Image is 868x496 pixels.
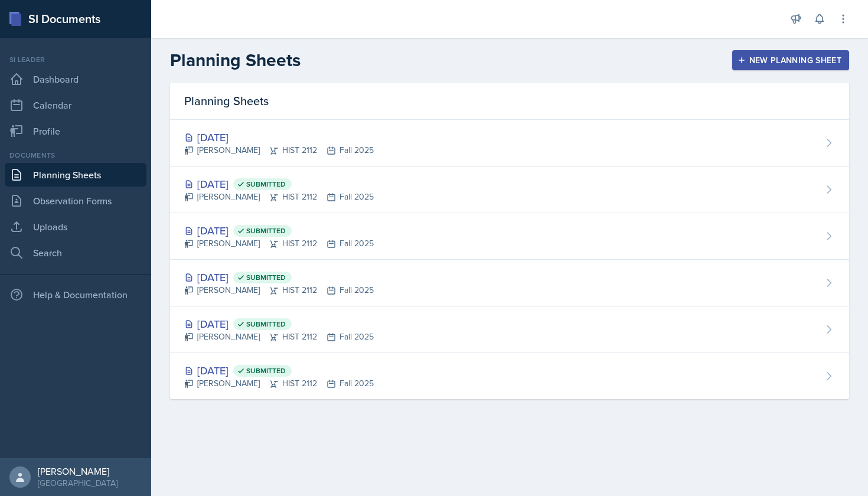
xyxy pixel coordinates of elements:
div: [DATE] [184,363,374,378]
div: [PERSON_NAME] HIST 2112 Fall 2025 [184,284,374,296]
div: [PERSON_NAME] HIST 2112 Fall 2025 [184,191,374,203]
div: [PERSON_NAME] HIST 2112 Fall 2025 [184,377,374,390]
a: [DATE] Submitted [PERSON_NAME]HIST 2112Fall 2025 [170,213,849,260]
div: [PERSON_NAME] HIST 2112 Fall 2025 [184,331,374,343]
span: Submitted [246,226,286,236]
a: Search [5,241,146,265]
div: Help & Documentation [5,283,146,306]
div: Si leader [5,54,146,65]
div: [PERSON_NAME] HIST 2112 Fall 2025 [184,237,374,250]
a: Planning Sheets [5,163,146,187]
div: [DATE] [184,129,374,145]
div: [DATE] [184,176,374,192]
div: Planning Sheets [170,83,849,120]
button: New Planning Sheet [732,50,849,70]
h2: Planning Sheets [170,50,301,71]
span: Submitted [246,273,286,282]
div: [PERSON_NAME] HIST 2112 Fall 2025 [184,144,374,156]
a: [DATE] Submitted [PERSON_NAME]HIST 2112Fall 2025 [170,260,849,306]
div: [DATE] [184,269,374,285]
div: [DATE] [184,223,374,239]
div: [PERSON_NAME] [38,465,118,477]
span: Submitted [246,319,286,329]
div: Documents [5,150,146,161]
a: Calendar [5,93,146,117]
div: [DATE] [184,316,374,332]
span: Submitted [246,180,286,189]
div: [GEOGRAPHIC_DATA] [38,477,118,489]
a: Observation Forms [5,189,146,213]
a: [DATE] [PERSON_NAME]HIST 2112Fall 2025 [170,120,849,167]
a: [DATE] Submitted [PERSON_NAME]HIST 2112Fall 2025 [170,167,849,213]
a: [DATE] Submitted [PERSON_NAME]HIST 2112Fall 2025 [170,353,849,399]
div: New Planning Sheet [740,56,841,65]
a: Dashboard [5,67,146,91]
a: Profile [5,119,146,143]
span: Submitted [246,366,286,376]
a: Uploads [5,215,146,239]
a: [DATE] Submitted [PERSON_NAME]HIST 2112Fall 2025 [170,306,849,353]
